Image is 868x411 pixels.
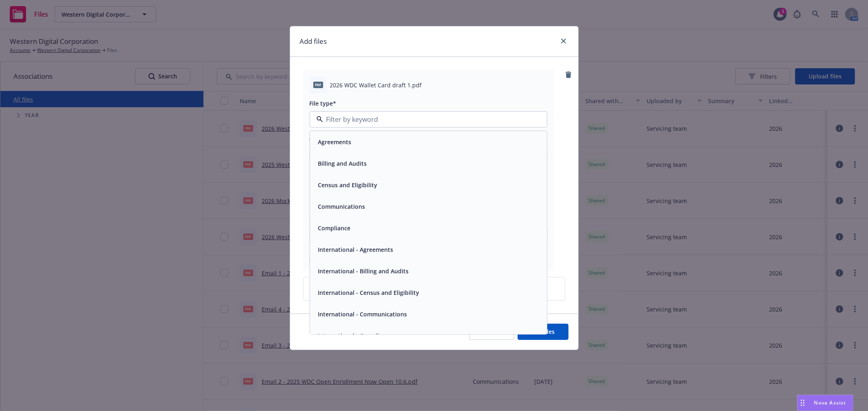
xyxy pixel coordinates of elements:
[330,81,422,89] span: 2026 WDC Wallet Card draft 1.pdf
[564,70,573,80] a: remove
[303,277,565,301] div: Upload new files
[318,159,367,168] button: Billing and Audits
[318,288,420,297] button: International - Census and Eligibility
[318,267,409,275] button: International - Billing and Audits
[797,395,853,411] button: Nova Assist
[814,399,846,406] span: Nova Assist
[318,224,351,232] button: Compliance
[300,36,327,47] h1: Add files
[318,138,352,146] button: Agreements
[323,115,531,124] input: Filter by keyword
[318,310,407,318] button: International - Communications
[318,202,365,211] button: Communications
[318,181,378,189] button: Census and Eligibility
[313,82,323,88] span: pdf
[318,331,393,340] button: International - Compliance
[318,245,394,254] button: International - Agreements
[310,100,337,107] span: File type*
[559,36,568,46] a: close
[798,395,808,411] div: Drag to move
